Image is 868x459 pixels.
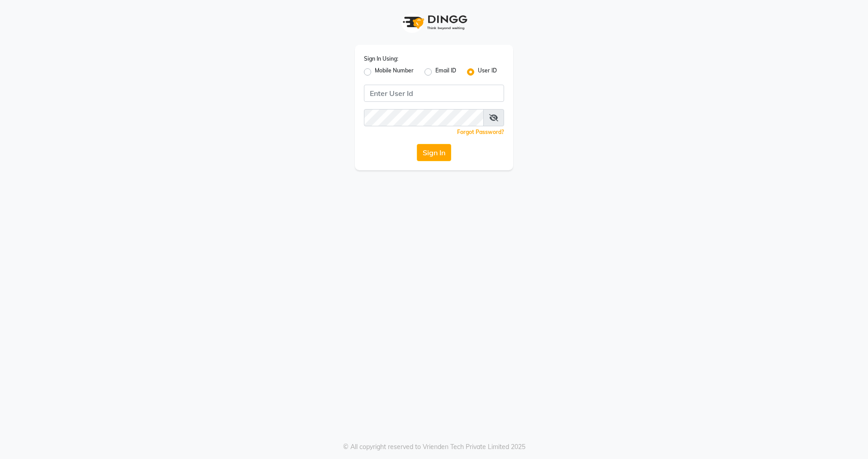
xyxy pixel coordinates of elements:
label: Email ID [435,67,456,77]
img: logo1.svg [398,9,470,36]
button: Sign In [417,144,451,161]
input: Username [364,109,484,126]
a: Forgot Password? [457,129,504,135]
input: Username [364,85,504,102]
label: Mobile Number [375,67,414,77]
label: User ID [478,67,497,77]
label: Sign In Using: [364,55,398,63]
